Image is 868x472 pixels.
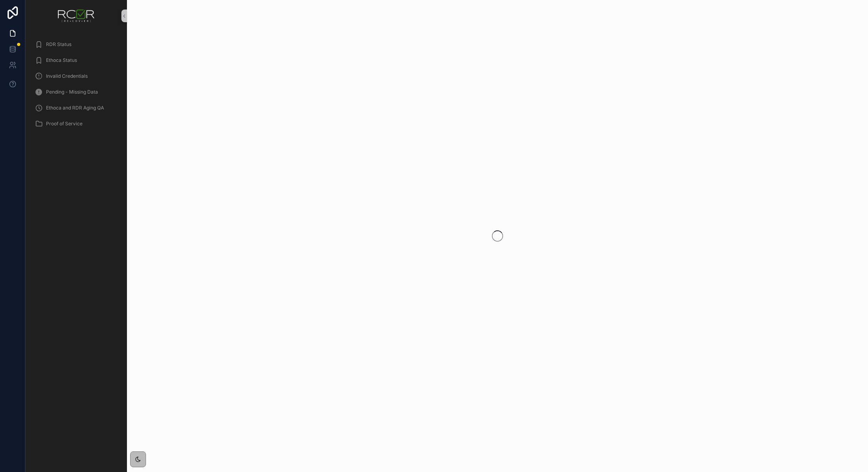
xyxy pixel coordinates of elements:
[46,105,104,111] span: Ethoca and RDR Aging QA
[46,57,77,63] span: Ethoca Status
[30,101,122,115] a: Ethoca and RDR Aging QA
[30,117,122,131] a: Proof of Service
[46,121,83,127] span: Proof of Service
[46,41,71,48] span: RDR Status
[30,37,122,52] a: RDR Status
[46,73,88,79] span: Invalid Credentials
[58,10,94,22] img: App logo
[46,89,98,95] span: Pending - Missing Data
[25,32,127,141] div: scrollable content
[30,69,122,83] a: Invalid Credentials
[30,85,122,99] a: Pending - Missing Data
[30,53,122,67] a: Ethoca Status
